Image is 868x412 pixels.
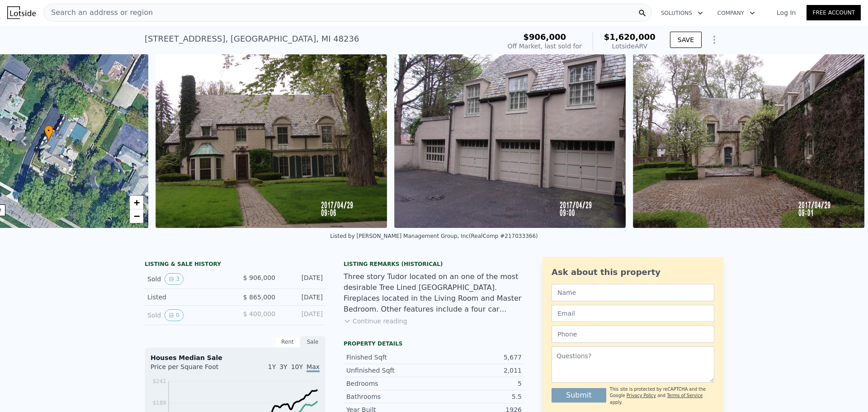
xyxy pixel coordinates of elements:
[44,125,53,141] div: •
[667,393,703,398] a: Terms of Service
[434,366,522,375] div: 2,011
[275,336,300,348] div: Rent
[344,271,524,315] div: Three story Tudor located on an one of the most desirable Tree Lined [GEOGRAPHIC_DATA]. Fireplace...
[165,273,184,285] button: View historical data
[300,336,325,348] div: Sale
[151,362,235,377] div: Price per Square Foot
[627,393,656,398] a: Privacy Policy
[344,340,524,347] div: Property details
[283,309,323,321] div: [DATE]
[283,293,323,302] div: [DATE]
[705,31,723,49] button: Show Options
[243,294,275,301] span: $ 865,000
[151,353,320,362] div: Houses Median Sale
[145,33,359,45] div: [STREET_ADDRESS] , [GEOGRAPHIC_DATA] , MI 48236
[434,392,522,401] div: 5.5
[344,260,524,268] div: Listing Remarks (Historical)
[307,363,320,372] span: Max
[394,54,626,228] img: Sale: 70234427 Parcel: 47698899
[552,266,714,279] div: Ask about this property
[604,32,656,42] span: $1,620,000
[508,42,582,51] div: Off Market, last sold for
[165,309,184,321] button: View historical data
[346,392,434,401] div: Bathrooms
[807,5,861,20] a: Free Account
[346,379,434,388] div: Bedrooms
[552,284,714,301] input: Name
[44,127,53,135] span: •
[134,197,140,208] span: +
[291,363,303,370] span: 10Y
[279,363,287,370] span: 3Y
[766,8,807,17] a: Log In
[7,6,36,19] img: Lotside
[670,32,702,48] button: SAVE
[147,273,228,285] div: Sold
[552,326,714,343] input: Phone
[147,293,228,302] div: Listed
[710,5,762,21] button: Company
[346,353,434,362] div: Finished Sqft
[156,54,387,228] img: Sale: 70234427 Parcel: 47698899
[346,366,434,375] div: Unfinished Sqft
[344,317,407,326] button: Continue reading
[243,310,275,317] span: $ 400,000
[610,386,714,406] div: This site is protected by reCAPTCHA and the Google and apply.
[268,363,276,370] span: 1Y
[44,7,153,18] span: Search an address or region
[134,210,140,222] span: −
[152,400,166,406] tspan: $189
[604,42,656,51] div: Lotside ARV
[524,32,566,42] span: $906,000
[654,5,710,21] button: Solutions
[633,54,864,228] img: Sale: 70234427 Parcel: 47698899
[434,353,522,362] div: 5,677
[330,233,538,239] div: Listed by [PERSON_NAME] Management Group, Inc (RealComp #217033366)
[434,379,522,388] div: 5
[145,260,325,270] div: LISTING & SALE HISTORY
[552,388,606,403] button: Submit
[130,196,143,209] a: Zoom in
[283,273,323,285] div: [DATE]
[152,378,166,384] tspan: $241
[147,309,228,321] div: Sold
[243,274,275,281] span: $ 906,000
[130,209,143,223] a: Zoom out
[552,305,714,322] input: Email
